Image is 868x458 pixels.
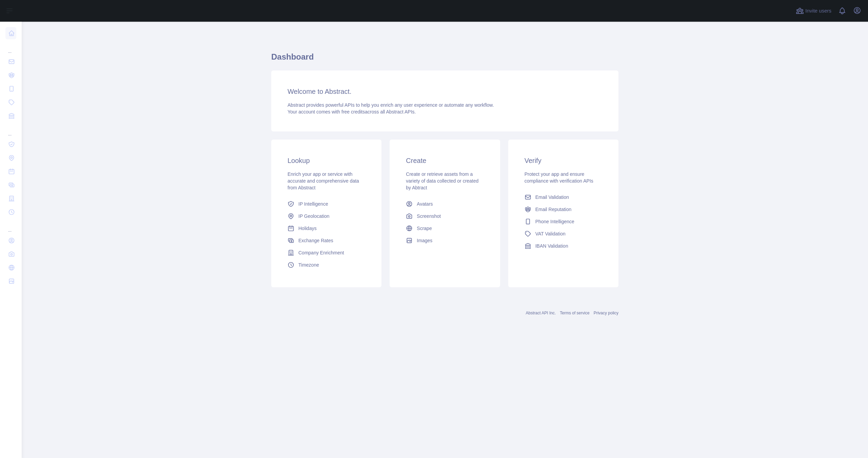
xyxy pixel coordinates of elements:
[288,171,359,190] span: Enrich your app or service with accurate and comprehensive data from Abstract
[535,230,566,237] span: VAT Validation
[594,311,618,315] a: Privacy policy
[5,220,16,233] div: ...
[288,109,416,114] span: Your account comes with across all Abstract APIs.
[403,234,486,247] a: Images
[341,109,365,114] span: free credits
[417,225,432,232] span: Scrape
[417,213,441,220] span: Screenshot
[298,262,319,268] span: Timezone
[298,201,328,207] span: IP Intelligence
[288,102,494,108] span: Abstract provides powerful APIs to help you enrich any user experience or automate any workflow.
[535,243,568,249] span: IBAN Validation
[417,201,433,207] span: Avatars
[406,156,484,165] h3: Create
[535,218,574,225] span: Phone Intelligence
[805,7,831,15] span: Invite users
[522,228,605,240] a: VAT Validation
[794,5,833,16] button: Invite users
[535,206,572,213] span: Email Reputation
[522,203,605,215] a: Email Reputation
[288,87,602,96] h3: Welcome to Abstract.
[5,41,16,54] div: ...
[417,237,432,244] span: Images
[271,51,618,68] h1: Dashboard
[285,234,368,247] a: Exchange Rates
[285,247,368,259] a: Company Enrichment
[525,156,602,165] h3: Verify
[535,194,569,201] span: Email Validation
[298,225,317,232] span: Holidays
[298,237,333,244] span: Exchange Rates
[522,215,605,228] a: Phone Intelligence
[403,222,486,234] a: Scrape
[285,198,368,210] a: IP Intelligence
[285,259,368,271] a: Timezone
[522,240,605,252] a: IBAN Validation
[5,123,16,137] div: ...
[526,311,556,315] a: Abstract API Inc.
[298,213,330,220] span: IP Geolocation
[525,171,593,184] span: Protect your app and ensure compliance with verification APIs
[560,311,589,315] a: Terms of service
[406,171,478,190] span: Create or retrieve assets from a variety of data collected or created by Abtract
[285,222,368,234] a: Holidays
[403,198,486,210] a: Avatars
[288,156,365,165] h3: Lookup
[522,191,605,203] a: Email Validation
[403,210,486,222] a: Screenshot
[298,249,344,256] span: Company Enrichment
[285,210,368,222] a: IP Geolocation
